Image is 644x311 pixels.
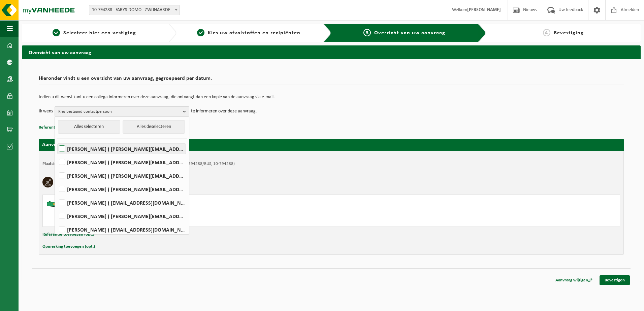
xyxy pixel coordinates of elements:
p: Ik wens [39,106,53,116]
span: 10-794288 - FARYS-DOMO - ZWIJNAARDE [89,5,180,15]
label: [PERSON_NAME] ( [PERSON_NAME][EMAIL_ADDRESS][DOMAIN_NAME] ) [58,144,186,154]
label: [PERSON_NAME] ( [EMAIL_ADDRESS][DOMAIN_NAME] ) [58,198,186,208]
a: 1Selecteer hier een vestiging [25,29,163,37]
button: Kies bestaand contactpersoon [55,106,189,116]
label: [PERSON_NAME] ( [PERSON_NAME][EMAIL_ADDRESS][DOMAIN_NAME] ) [58,184,186,194]
span: Overzicht van uw aanvraag [374,30,445,36]
span: 10-794288 - FARYS-DOMO - ZWIJNAARDE [89,5,180,15]
strong: [PERSON_NAME] [467,7,501,12]
p: Indien u dit wenst kunt u een collega informeren over deze aanvraag, die ontvangt dan een kopie v... [39,95,624,100]
h2: Hieronder vindt u een overzicht van uw aanvraag, gegroepeerd per datum. [39,76,624,85]
button: Referentie toevoegen (opt.) [39,123,91,132]
span: Kies uw afvalstoffen en recipiënten [208,30,300,36]
button: Alles deselecteren [123,120,185,134]
button: Referentie toevoegen (opt.) [42,230,94,239]
label: [PERSON_NAME] ( [PERSON_NAME][EMAIL_ADDRESS][DOMAIN_NAME] ) [58,211,186,221]
div: Ophalen en plaatsen lege container [73,209,358,214]
span: Kies bestaand contactpersoon [58,107,180,117]
strong: Plaatsingsadres: [42,162,72,166]
strong: Aanvraag voor [DATE] [42,142,93,147]
span: Selecteer hier een vestiging [63,30,136,36]
button: Alles selecteren [58,120,120,134]
span: 1 [53,29,60,36]
label: [PERSON_NAME] ( [EMAIL_ADDRESS][DOMAIN_NAME] ) [58,224,186,235]
label: [PERSON_NAME] ( [PERSON_NAME][EMAIL_ADDRESS][DOMAIN_NAME] ) [58,157,186,167]
span: Bevestiging [554,30,584,36]
h2: Overzicht van uw aanvraag [22,45,641,59]
span: 2 [197,29,204,36]
span: 3 [363,29,371,36]
p: te informeren over deze aanvraag. [191,106,257,116]
label: [PERSON_NAME] ( [PERSON_NAME][EMAIL_ADDRESS][DOMAIN_NAME] ) [58,171,186,181]
div: Aantal: 2 [73,218,358,223]
span: 4 [543,29,550,36]
img: HK-XC-10-GN-00.png [46,198,66,208]
a: Aanvraag wijzigen [550,275,598,285]
a: 2Kies uw afvalstoffen en recipiënten [180,29,318,37]
a: Bevestigen [600,275,630,285]
button: Opmerking toevoegen (opt.) [42,242,95,251]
